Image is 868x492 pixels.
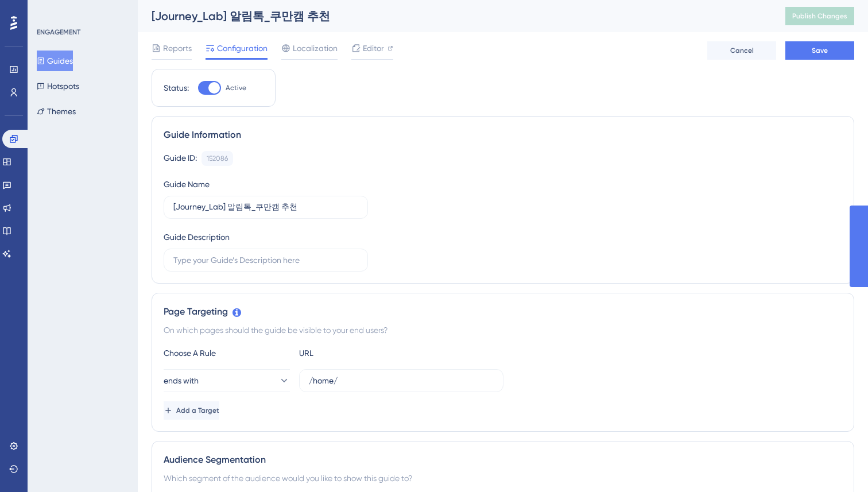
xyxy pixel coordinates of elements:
button: Hotspots [37,76,79,96]
div: Audience Segmentation [164,453,842,467]
span: Active [226,83,246,92]
div: ENGAGEMENT [37,28,80,37]
div: URL [299,346,425,360]
iframe: UserGuiding AI Assistant Launcher [820,447,854,481]
div: Which segment of the audience would you like to show this guide to? [164,471,842,485]
span: Publish Changes [792,11,847,21]
button: Themes [37,101,76,122]
div: Guide Description [164,230,230,244]
span: Reports [163,41,192,55]
button: Guides [37,51,73,71]
div: [Journey_Lab] 알림톡_쿠만캠 추천 [152,8,757,24]
div: Guide ID: [164,151,197,166]
div: Guide Name [164,177,210,191]
div: On which pages should the guide be visible to your end users? [164,323,842,337]
input: Type your Guide’s Description here [173,254,358,266]
button: Save [785,41,854,60]
button: Add a Target [164,401,219,420]
span: Configuration [217,41,268,55]
button: ends with [164,369,290,392]
div: Choose A Rule [164,346,290,360]
span: Add a Target [176,406,219,415]
span: Save [812,46,828,55]
div: Guide Information [164,128,842,142]
div: 152086 [207,154,228,163]
span: ends with [164,374,199,388]
span: Localization [293,41,338,55]
button: Publish Changes [785,7,854,25]
span: Editor [363,41,384,55]
div: Page Targeting [164,305,842,319]
input: yourwebsite.com/path [309,374,494,387]
div: Status: [164,81,189,95]
button: Cancel [707,41,776,60]
span: Cancel [730,46,754,55]
input: Type your Guide’s Name here [173,201,358,214]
